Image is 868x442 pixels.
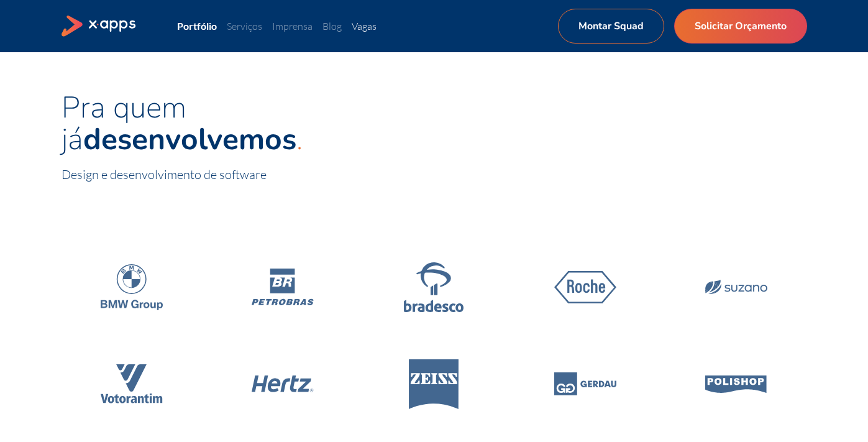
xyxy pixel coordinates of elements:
a: Portfólio [177,20,217,32]
strong: desenvolvemos [83,119,296,160]
a: Vagas [352,20,377,32]
a: Serviços [227,20,262,32]
span: Pra quem já [62,87,296,160]
span: Design e desenvolvimento de software [62,167,267,182]
a: Blog [322,20,342,32]
a: Imprensa [272,20,313,32]
a: Solicitar Orçamento [674,9,807,44]
a: Montar Squad [558,9,664,44]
